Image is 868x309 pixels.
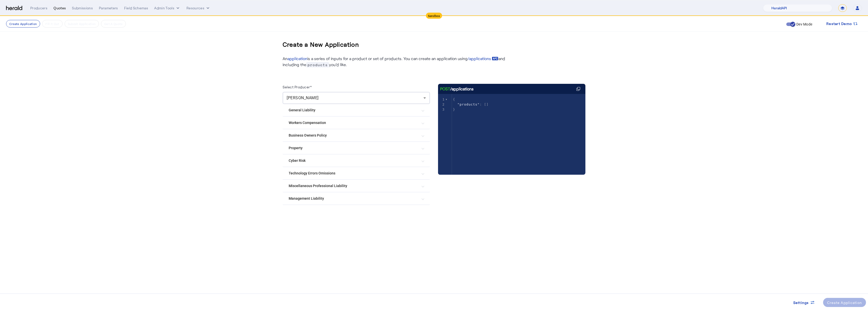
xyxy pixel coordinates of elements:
button: Settings [789,298,819,307]
mat-expansion-panel-header: Business Owners Policy [283,129,430,141]
herald-code-block: /applications [438,84,585,165]
div: Producers [30,6,47,11]
span: } [453,108,455,111]
mat-expansion-panel-header: Cyber Risk [283,154,430,167]
mat-panel-title: Cyber Risk [289,158,418,163]
mat-panel-title: Technology Errors Omissions [289,171,418,176]
mat-expansion-panel-header: Miscellaneous Professional Liability [283,180,430,192]
div: 1 [438,97,445,102]
span: Settings [793,300,809,305]
mat-panel-title: Business Owners Policy [289,133,418,138]
span: products [306,62,329,67]
a: application [287,56,307,61]
mat-panel-title: Workers Compensation [289,120,418,125]
p: An is a series of inputs for a product or set of products. You can create an application using an... [283,56,510,68]
mat-panel-title: General Liability [289,108,418,113]
span: { [453,97,455,101]
mat-expansion-panel-header: Property [283,142,430,154]
div: /applications [440,86,474,92]
div: Quotes [53,6,66,11]
h3: Create a New Application [283,36,359,53]
mat-panel-title: Management Liability [289,196,418,201]
mat-expansion-panel-header: Workers Compensation [283,117,430,129]
button: Get A Quote [101,20,126,28]
button: Create Application [6,20,40,28]
button: internal dropdown menu [154,6,180,11]
div: Parameters [99,6,118,11]
span: "products" [457,102,480,106]
span: [PERSON_NAME] [287,95,319,100]
div: Submissions [72,6,93,11]
span: Restart Demo [826,21,852,27]
button: Submit Application [65,20,99,28]
span: POST [440,86,450,92]
mat-panel-title: Property [289,145,418,151]
mat-expansion-panel-header: Technology Errors Omissions [283,167,430,179]
mat-panel-title: Miscellaneous Professional Liability [289,183,418,189]
mat-expansion-panel-header: General Liability [283,104,430,116]
img: Herald Logo [6,6,22,11]
div: Sandbox [426,13,442,19]
div: Field Schemas [124,6,148,11]
mat-expansion-panel-header: Management Liability [283,192,430,204]
a: /applications [468,56,498,62]
div: 3 [438,107,445,112]
label: Select Producer* [283,85,312,89]
span: : [] [453,102,489,106]
button: Fill it Out [42,20,62,28]
div: 2 [438,102,445,107]
button: Resources dropdown menu [186,6,210,11]
button: Restart Demo [822,19,862,28]
label: Dev Mode [795,22,812,27]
